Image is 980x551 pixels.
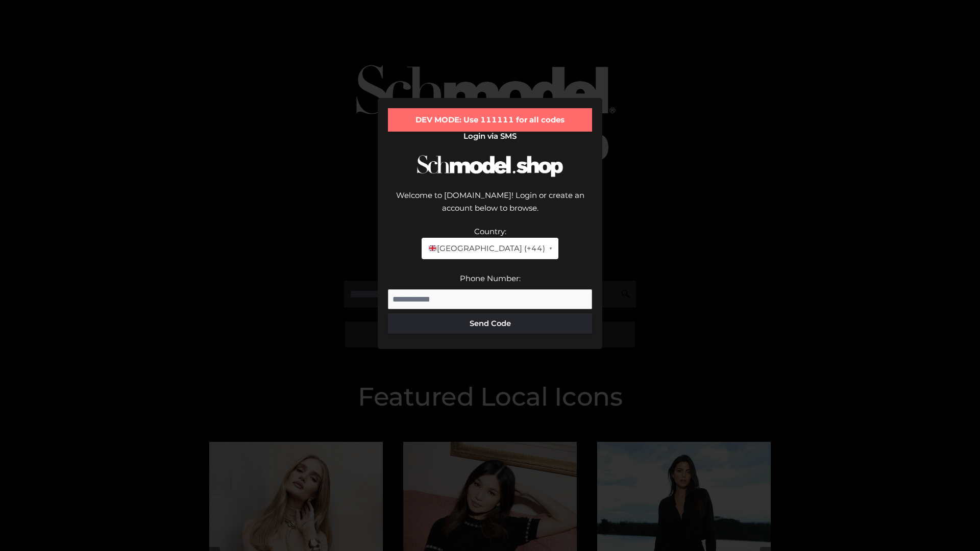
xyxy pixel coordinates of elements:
img: Schmodel Logo [413,146,567,186]
span: [GEOGRAPHIC_DATA] (+44) [428,242,545,255]
label: Country: [474,227,506,236]
div: DEV MODE: Use 111111 for all codes [388,108,592,132]
img: 🇬🇧 [429,244,436,252]
h2: Login via SMS [388,132,592,141]
div: Welcome to [DOMAIN_NAME]! Login or create an account below to browse. [388,189,592,225]
label: Phone Number: [460,273,521,283]
button: Send Code [388,313,592,334]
